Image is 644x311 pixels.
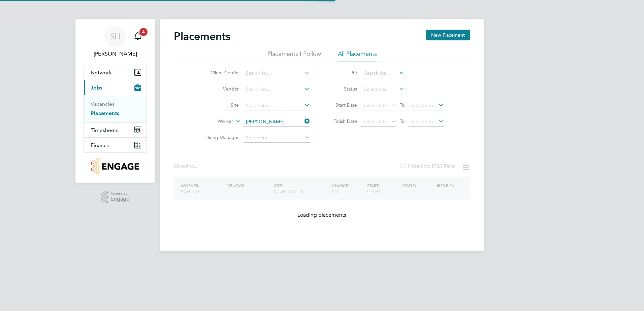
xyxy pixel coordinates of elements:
span: ... [195,163,199,170]
span: Finance [91,142,109,148]
input: Search for... [244,69,310,78]
label: Worker [194,118,233,125]
button: Finance [84,138,147,152]
a: 4 [131,26,144,47]
span: Stewart Hutson [84,50,147,58]
span: Powered by [110,191,129,197]
button: Network [84,65,147,80]
label: Client Config [200,70,239,76]
span: Select date [363,118,387,125]
span: Network [91,69,112,76]
label: Finish Date [327,118,357,124]
button: New Placement [426,30,470,40]
input: Search for... [244,133,310,143]
button: Jobs [84,80,147,95]
label: Hiring Manager [200,134,239,140]
span: Jobs [91,84,102,91]
nav: Main navigation [75,19,155,183]
span: Select date [363,102,387,108]
input: Search for... [244,101,310,110]
span: Select date [410,118,434,125]
a: SH[PERSON_NAME] [84,26,147,58]
label: Vendor [200,86,239,92]
a: Go to home page [84,158,147,175]
div: Jobs [84,95,147,122]
input: Select one [362,85,405,94]
input: Search for... [362,69,405,78]
span: SH [110,32,121,41]
a: Placements [91,110,119,116]
label: PO [327,70,357,76]
button: Timesheets [84,123,147,137]
h2: Placements [174,30,230,43]
a: Powered byEngage [101,191,130,204]
a: Vacancies [91,101,115,107]
span: To [398,101,407,109]
span: 4 [139,28,148,36]
li: All Placements [338,50,377,62]
label: Site [200,102,239,108]
div: Showing [174,163,200,170]
span: Select date [410,102,434,108]
span: Timesheets [91,127,119,133]
label: Hide Low IR35 Risks [399,163,455,170]
input: Search for... [244,85,310,94]
input: Search for... [244,117,310,127]
img: countryside-properties-logo-retina.png [91,158,139,175]
span: Engage [110,196,129,202]
span: To [398,117,407,126]
label: Status [327,86,357,92]
li: Placements I Follow [267,50,321,62]
label: Start Date [327,102,357,108]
